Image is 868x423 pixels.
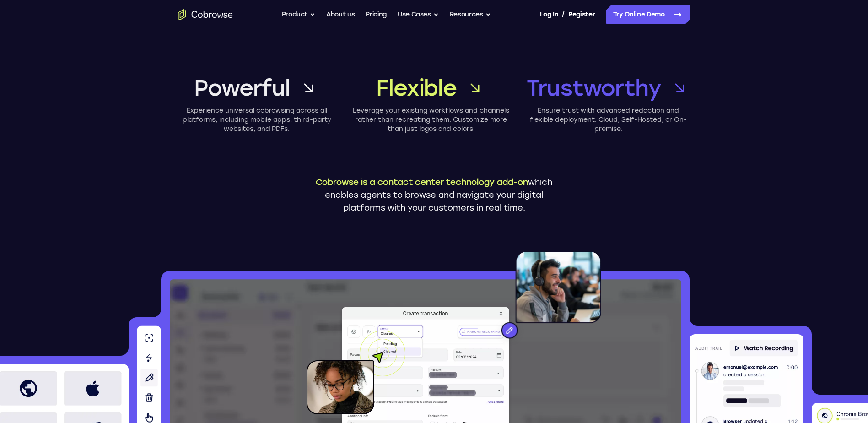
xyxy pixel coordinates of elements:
img: A customer holding their phone [307,331,405,414]
a: Go to the home page [178,9,233,20]
a: Powerful [178,73,336,103]
img: An agent with a headset [459,251,601,348]
span: / [562,9,565,20]
a: Register [568,5,595,24]
a: Log In [540,5,558,24]
button: Resources [450,5,491,24]
p: Leverage your existing workflows and channels rather than recreating them. Customize more than ju... [352,106,510,134]
a: Pricing [366,5,387,24]
p: Experience universal cobrowsing across all platforms, including mobile apps, third-party websites... [178,106,336,134]
span: Powerful [194,73,290,103]
a: Trustworthy [527,73,690,103]
span: Flexible [376,73,456,103]
a: About us [326,5,355,24]
a: Flexible [352,73,510,103]
p: Ensure trust with advanced redaction and flexible deployment: Cloud, Self-Hosted, or On-premise. [527,106,690,134]
button: Product [282,5,316,24]
a: Try Online Demo [606,5,690,24]
span: Cobrowse is a contact center technology add-on [316,177,528,187]
p: which enables agents to browse and navigate your digital platforms with your customers in real time. [308,176,560,214]
span: Trustworthy [527,73,661,103]
button: Use Cases [398,5,439,24]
